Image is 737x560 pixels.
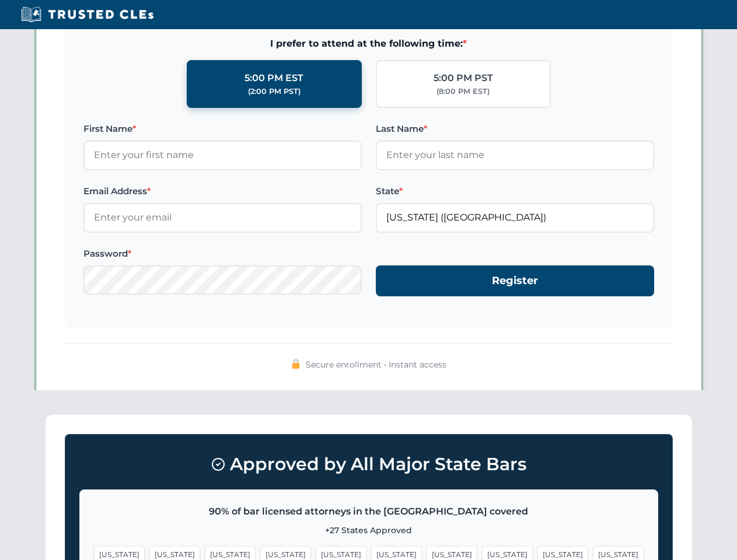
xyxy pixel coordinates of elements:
[291,359,301,369] img: 🔒
[79,449,658,480] h3: Approved by All Major State Bars
[376,122,654,136] label: Last Name
[18,6,157,23] img: Trusted CLEs
[94,504,644,519] p: 90% of bar licensed attorneys in the [GEOGRAPHIC_DATA] covered
[83,203,362,232] input: Enter your email
[376,265,654,296] button: Register
[244,71,303,86] div: 5:00 PM EST
[83,184,362,198] label: Email Address
[436,86,490,97] div: (8:00 PM EST)
[83,122,362,136] label: First Name
[434,71,493,86] div: 5:00 PM PST
[94,524,644,537] p: +27 States Approved
[306,358,446,371] span: Secure enrollment • Instant access
[83,141,362,170] input: Enter your first name
[376,203,654,232] input: Florida (FL)
[376,184,654,198] label: State
[248,86,301,97] div: (2:00 PM PST)
[83,247,362,261] label: Password
[83,36,654,51] span: I prefer to attend at the following time:
[376,141,654,170] input: Enter your last name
